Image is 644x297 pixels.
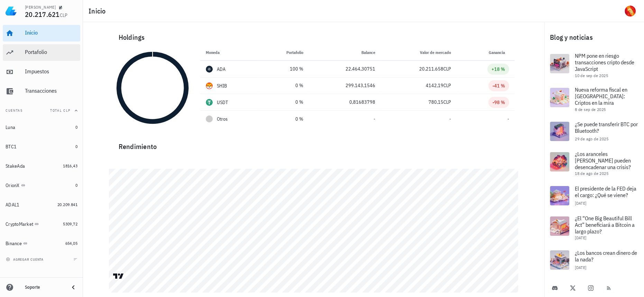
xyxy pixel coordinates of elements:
[544,147,644,180] a: ¿Los aranceles [PERSON_NAME] pueden desencadenar una crisis? 18 de ago de 2025
[419,66,443,72] span: 20.211.658
[65,241,77,246] span: 654,05
[443,82,451,89] span: CLP
[3,216,80,232] a: CryptoMarket 5309,72
[200,44,259,61] th: Moneda
[25,29,77,36] div: Inicio
[544,48,644,82] a: NPM pone en riesgo transacciones cripto desde JavaScript 10 de sep de 2025
[3,64,80,80] a: Impuestos
[575,235,586,240] span: [DATE]
[429,99,443,105] span: 780,15
[259,44,309,61] th: Portafolio
[265,99,303,106] div: 0 %
[50,108,71,113] span: Total CLP
[443,99,451,105] span: CLP
[265,82,303,89] div: 0 %
[575,73,608,78] span: 10 de sep de 2025
[575,249,637,263] span: ¿Los bancos crean dinero de la nada?
[3,235,80,252] a: Binance 654,05
[625,6,636,17] div: avatar
[60,12,68,18] span: CLP
[544,82,644,116] a: Nueva reforma fiscal en [GEOGRAPHIC_DATA]: Criptos en la mira 8 de sep de 2025
[426,82,443,89] span: 4142,19
[575,185,636,198] span: El presidente de la FED deja el cargo: ¿Qué se viene?
[89,6,109,17] h1: Inicio
[3,196,80,213] a: ADAL1 20.209.841
[575,215,635,235] span: ¿El “One Big Beautiful Bill Act” beneficiará a Bitcoin a largo plazo?
[544,26,644,48] div: Blog y noticias
[75,124,77,130] span: 0
[449,116,451,122] span: -
[3,83,80,100] a: Transacciones
[206,99,213,106] div: USDT-icon
[75,144,77,149] span: 0
[575,52,634,72] span: NPM pone en riesgo transacciones cripto desde JavaScript
[113,26,515,48] div: Holdings
[489,50,509,55] span: Ganancia
[63,163,77,168] span: 1816,43
[6,124,15,130] div: Luna
[381,44,457,61] th: Valor de mercado
[63,221,77,226] span: 5309,72
[575,265,586,270] span: [DATE]
[575,150,631,170] span: ¿Los aranceles [PERSON_NAME] pueden desencadenar una crisis?
[25,49,77,55] div: Portafolio
[25,4,56,10] div: [PERSON_NAME]
[309,44,381,61] th: Balance
[265,65,303,73] div: 100 %
[3,177,80,194] a: OrionX 0
[217,82,227,89] div: SHIB
[206,66,213,73] div: ADA-icon
[6,202,19,208] div: ADAL1
[493,99,505,106] div: -98 %
[3,25,80,41] a: Inicio
[4,256,47,263] button: agregar cuenta
[3,102,80,119] button: CuentasTotal CLP
[491,66,505,73] div: +18 %
[206,82,213,89] div: SHIB-icon
[6,163,25,169] div: StakeAda
[493,82,505,89] div: -41 %
[113,136,515,152] div: Rendimiento
[314,99,375,106] div: 0,81683798
[6,6,17,17] img: LedgiFi
[575,201,586,206] span: [DATE]
[3,119,80,136] a: Luna 0
[217,66,226,73] div: ADA
[6,183,20,188] div: OrionX
[265,115,303,123] div: 0 %
[544,180,644,211] a: El presidente de la FED deja el cargo: ¿Qué se viene? [DATE]
[544,245,644,275] a: ¿Los bancos crean dinero de la nada? [DATE]
[314,82,375,89] div: 299.143,1546
[217,115,228,123] span: Otros
[6,144,17,150] div: BTC1
[6,221,33,227] div: CryptoMarket
[25,10,60,19] span: 20.217.621
[314,65,375,73] div: 22.464,30751
[3,138,80,155] a: BTC1 0
[575,107,606,112] span: 8 de sep de 2025
[3,44,80,61] a: Portafolio
[575,136,608,141] span: 29 de ago de 2025
[7,257,44,262] span: agregar cuenta
[3,158,80,174] a: StakeAda 1816,43
[443,66,451,72] span: CLP
[57,202,77,207] span: 20.209.841
[575,121,638,134] span: ¿Se puede transferir BTC por Bluetooth?
[217,99,228,106] div: USDT
[25,285,64,290] div: Soporte
[6,241,22,247] div: Binance
[374,116,375,122] span: -
[112,273,125,279] a: Charting by TradingView
[544,211,644,245] a: ¿El “One Big Beautiful Bill Act” beneficiará a Bitcoin a largo plazo? [DATE]
[25,87,77,94] div: Transacciones
[575,171,608,176] span: 18 de ago de 2025
[25,68,77,75] div: Impuestos
[575,86,627,106] span: Nueva reforma fiscal en [GEOGRAPHIC_DATA]: Criptos en la mira
[507,116,509,122] span: -
[75,183,77,188] span: 0
[544,116,644,147] a: ¿Se puede transferir BTC por Bluetooth? 29 de ago de 2025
